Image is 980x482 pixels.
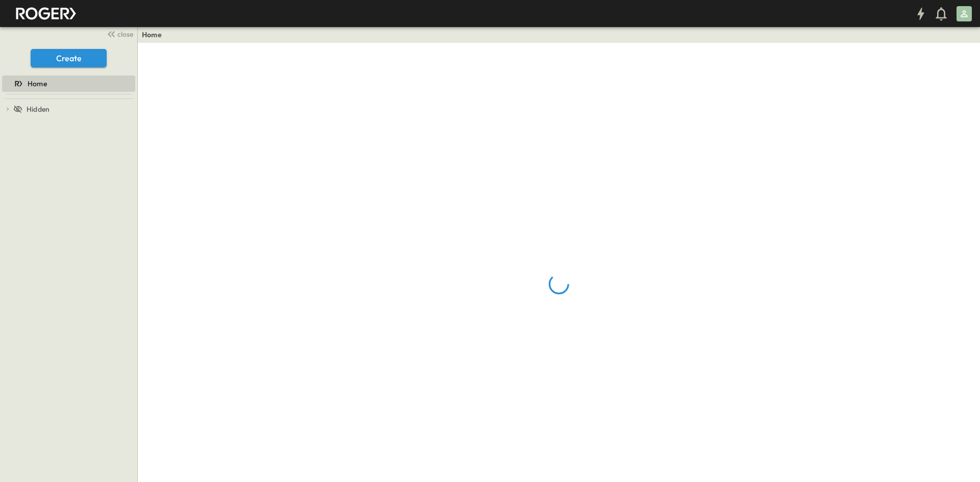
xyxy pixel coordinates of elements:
[117,29,133,39] span: close
[27,104,50,114] span: Hidden
[103,27,135,41] button: close
[28,79,47,89] span: Home
[142,30,168,40] nav: breadcrumbs
[2,77,133,91] a: Home
[31,49,107,67] button: Create
[142,30,162,40] a: Home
